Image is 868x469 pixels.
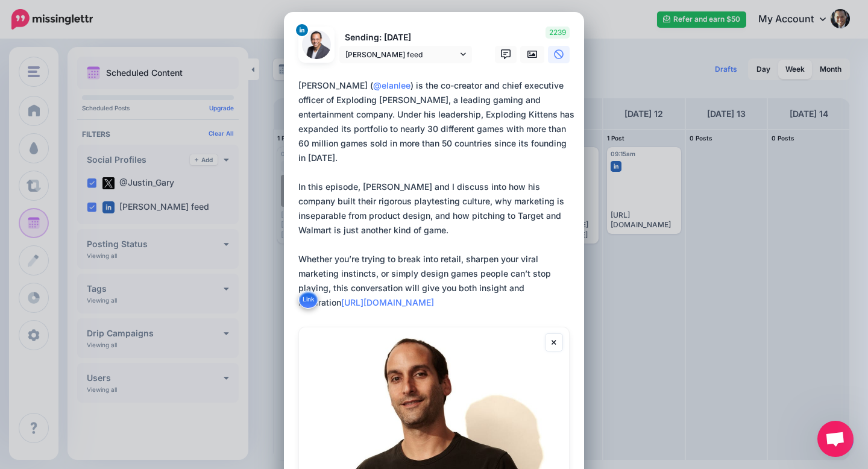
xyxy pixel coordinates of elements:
[298,291,318,309] button: Link
[546,27,570,39] span: 2239
[298,78,576,310] div: [PERSON_NAME] ( ) is the co-creator and chief executive officer of Exploding [PERSON_NAME], a lea...
[339,31,472,45] p: Sending: [DATE]
[302,30,331,59] img: 1713975767145-37900.png
[345,48,458,61] span: [PERSON_NAME] feed
[339,46,472,63] a: [PERSON_NAME] feed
